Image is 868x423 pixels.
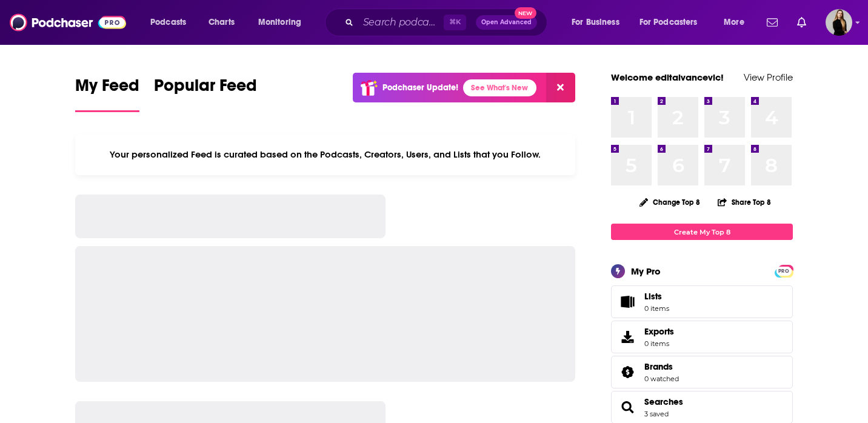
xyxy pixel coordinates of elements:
[463,79,536,96] a: See What's New
[142,13,202,32] button: open menu
[481,19,532,25] span: Open Advanced
[382,82,458,93] p: Podchaser Update!
[209,14,235,31] span: Charts
[75,134,575,175] div: Your personalized Feed is curated based on the Podcasts, Creators, Users, and Lists that you Follow.
[615,399,639,416] a: Searches
[644,339,674,348] span: 0 items
[611,224,793,240] a: Create My Top 8
[644,361,673,372] span: Brands
[724,14,744,31] span: More
[826,9,852,36] img: User Profile
[615,328,639,345] span: Exports
[644,291,662,302] span: Lists
[762,12,783,33] a: Show notifications dropdown
[10,11,126,34] img: Podchaser - Follow, Share and Rate Podcasts
[154,75,257,112] a: Popular Feed
[611,285,793,318] a: Lists
[611,72,724,83] a: Welcome editaivancevic!
[792,12,811,33] a: Show notifications dropdown
[644,291,669,302] span: Lists
[744,72,793,83] a: View Profile
[563,13,635,32] button: open menu
[75,75,139,112] a: My Feed
[644,361,679,372] a: Brands
[444,15,466,30] span: ⌘ K
[639,14,698,31] span: For Podcasters
[515,7,536,19] span: New
[615,364,639,381] a: Brands
[615,293,639,310] span: Lists
[336,8,559,36] div: Search podcasts, credits, & more...
[358,13,444,32] input: Search podcasts, credits, & more...
[611,321,793,353] a: Exports
[631,265,661,277] div: My Pro
[572,14,619,31] span: For Business
[826,9,852,36] button: Show profile menu
[644,304,669,313] span: 0 items
[632,195,707,210] button: Change Top 8
[644,396,683,407] a: Searches
[644,375,679,383] a: 0 watched
[150,14,186,31] span: Podcasts
[776,267,791,276] span: PRO
[632,13,715,32] button: open menu
[258,14,301,31] span: Monitoring
[644,326,674,337] span: Exports
[611,356,793,388] span: Brands
[154,75,257,103] span: Popular Feed
[476,15,537,30] button: Open AdvancedNew
[250,13,317,32] button: open menu
[715,13,760,32] button: open menu
[201,13,242,32] a: Charts
[826,9,852,36] span: Logged in as editaivancevic
[717,190,772,214] button: Share Top 8
[644,410,669,418] a: 3 saved
[776,266,791,275] a: PRO
[75,75,139,103] span: My Feed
